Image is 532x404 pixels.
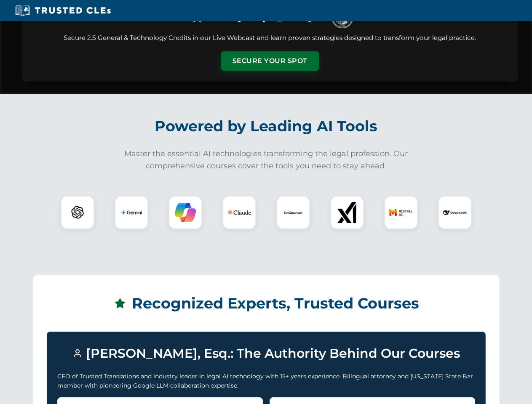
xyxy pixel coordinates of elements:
[438,196,472,229] div: DeepSeek
[13,4,113,17] img: Trusted CLEs
[57,342,475,365] h3: [PERSON_NAME], Esq.: The Authority Behind Our Courses
[47,289,486,318] h2: Recognized Experts, Trusted Courses
[221,51,319,71] button: Secure Your Spot
[443,201,467,224] img: DeepSeek Logo
[337,202,358,223] img: xAI Logo
[389,201,413,224] img: Mistral AI Logo
[61,196,94,229] div: ChatGPT
[65,200,90,225] img: ChatGPT Logo
[32,33,508,43] p: Secure 2.5 General & Technology Credits in our Live Webcast and learn proven strategies designed ...
[175,202,196,223] img: Copilot Logo
[57,372,475,391] p: CEO of Trusted Translations and industry leader in legal AI technology with 15+ years experience....
[115,196,148,229] div: Gemini
[33,112,500,141] h2: Powered by Leading AI Tools
[119,148,414,172] p: Master the essential AI technologies transforming the legal profession. Our comprehensive courses...
[168,196,202,229] div: Copilot
[276,196,310,229] div: CoCounsel
[283,202,304,223] img: CoCounsel Logo
[330,196,364,229] div: xAI
[227,201,251,224] img: Claude Logo
[222,196,256,229] div: Claude
[121,202,142,223] img: Gemini Logo
[384,196,418,229] div: Mistral AI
